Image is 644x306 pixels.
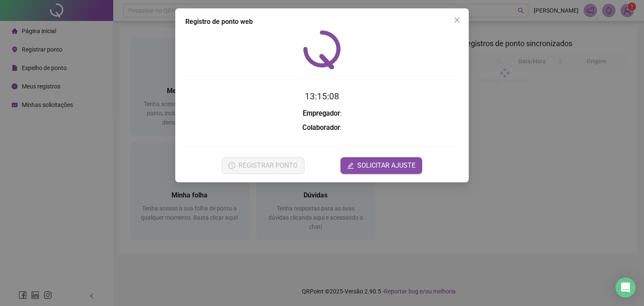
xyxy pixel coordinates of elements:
[303,30,341,69] img: QRPoint
[185,122,459,133] h3: :
[305,91,339,101] time: 13:15:08
[347,162,354,169] span: edit
[303,109,340,117] strong: Empregador
[302,124,340,132] strong: Colaborador
[357,161,415,171] span: SOLICITAR AJUSTE
[185,108,459,119] h3: :
[454,17,460,23] span: close
[450,13,464,27] button: Close
[185,17,459,27] div: Registro de ponto web
[615,277,636,298] div: Open Intercom Messenger
[340,157,422,174] button: editSOLICITAR AJUSTE
[222,157,304,174] button: REGISTRAR PONTO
